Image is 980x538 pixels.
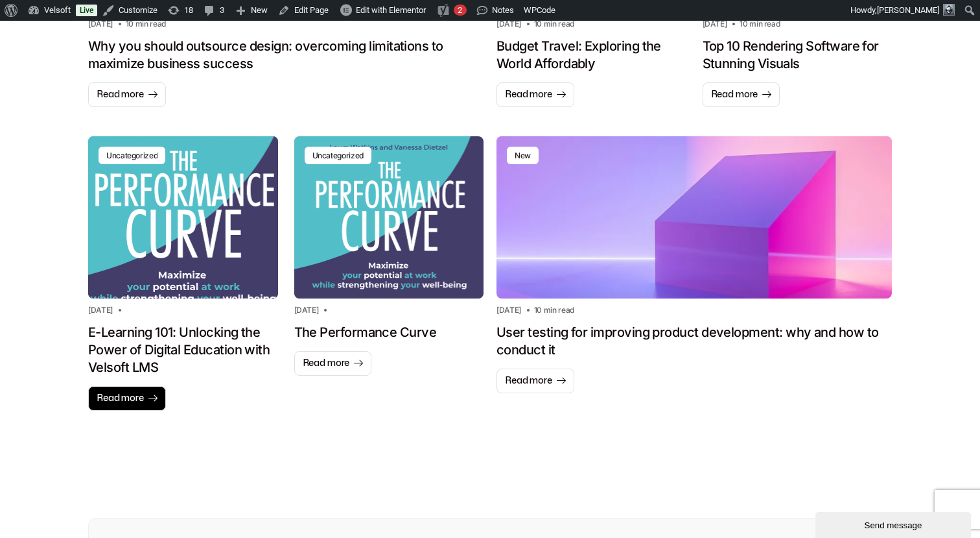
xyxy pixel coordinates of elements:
[303,357,350,370] span: Read more
[877,5,939,15] span: [PERSON_NAME]
[703,38,892,73] h1: Top 10 Rendering Software for Stunning Visuals
[534,19,574,29] h2: 10 min read
[294,351,372,376] a: Read more
[76,5,97,16] a: Live
[88,19,113,29] h2: [DATE]
[515,151,531,160] div: New
[496,19,521,29] h2: [DATE]
[740,19,780,29] h2: 10 min read
[126,19,166,29] h2: 10 min read
[88,324,278,376] h1: E-Learning 101: Unlocking the Power of Digital Education with Velsoft LMS
[496,369,574,393] a: Read more
[711,88,758,101] span: Read more
[815,509,974,538] iframe: chat widget
[88,305,113,315] h2: [DATE]
[97,392,144,405] span: Read more
[356,5,426,15] span: Edit with Elementor
[496,82,574,107] a: Read more
[496,305,521,315] h2: [DATE]
[88,38,484,73] h1: Why you should outsource design: overcoming limitations to maximize business success
[534,305,574,315] h2: 10 min read
[97,88,144,101] span: Read more
[496,324,892,359] h1: User testing for improving product development: why and how to conduct it
[703,82,780,107] a: Read more
[505,374,552,387] span: Read more
[106,151,157,160] div: Uncategorized
[88,82,166,107] a: Read more
[294,324,484,341] h1: The Performance Curve
[312,151,364,160] div: Uncategorized
[496,38,686,73] h1: Budget Travel: Exploring the World Affordably
[88,386,166,411] a: Read more
[505,88,552,101] span: Read more
[703,19,727,29] h2: [DATE]
[458,5,462,15] span: 2
[294,305,319,315] h2: [DATE]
